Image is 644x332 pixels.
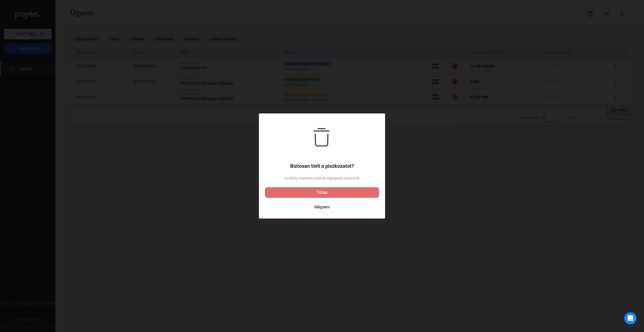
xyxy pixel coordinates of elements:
button: Törlés [265,187,379,198]
div: Open Intercom Messenger [624,312,636,324]
h1: Biztosan törli a piszkozatot? [265,163,379,169]
img: trash-black [313,128,331,147]
span: Az eddig megadott adatok véglegesen elvesznek. [265,175,379,181]
div: Törlés [266,189,378,196]
div: Mégsem [267,204,377,210]
button: Mégsem [265,202,379,212]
